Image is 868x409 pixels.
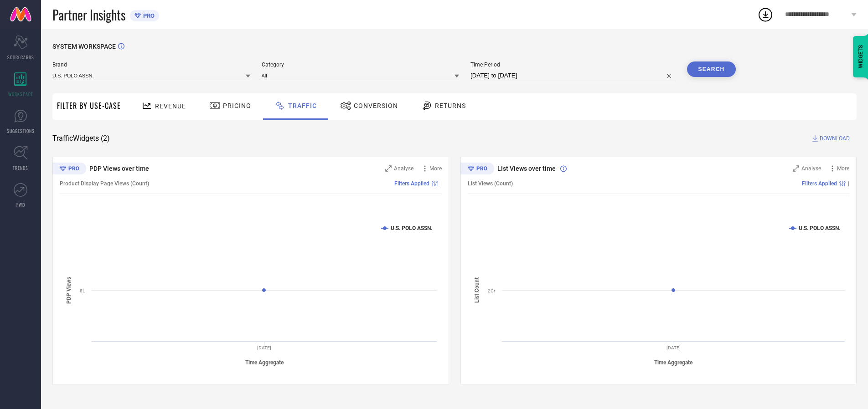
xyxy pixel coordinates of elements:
[52,5,125,24] span: Partner Insights
[488,288,496,293] text: 2Cr
[435,102,466,109] span: Returns
[245,359,284,366] tspan: Time Aggregate
[799,225,840,231] text: U.S. POLO ASSN.
[394,180,429,187] span: Filters Applied
[80,288,85,293] text: 8L
[391,225,432,231] text: U.S. POLO ASSN.
[837,165,849,172] span: More
[848,180,849,187] span: |
[440,180,442,187] span: |
[13,164,28,171] span: TRENDS
[8,91,33,97] span: WORKSPACE
[429,165,442,172] span: More
[257,345,271,350] text: [DATE]
[7,128,35,134] span: SUGGESTIONS
[474,277,480,303] tspan: List Count
[354,102,398,109] span: Conversion
[385,165,392,172] svg: Zoom
[801,165,821,172] span: Analyse
[52,61,250,68] span: Brand
[155,102,186,110] span: Revenue
[793,165,799,172] svg: Zoom
[757,6,774,23] div: Open download list
[468,180,513,187] span: List Views (Count)
[497,165,556,172] span: List Views over time
[470,61,676,68] span: Time Period
[802,180,837,187] span: Filters Applied
[820,134,850,143] span: DOWNLOAD
[60,180,149,187] span: Product Display Page Views (Count)
[223,102,251,109] span: Pricing
[7,54,34,61] span: SCORECARDS
[52,134,110,143] span: Traffic Widgets ( 2 )
[288,102,317,109] span: Traffic
[687,61,736,77] button: Search
[141,12,155,19] span: PRO
[52,43,116,50] span: SYSTEM WORKSPACE
[16,201,25,208] span: FWD
[460,163,494,176] div: Premium
[66,277,72,304] tspan: PDP Views
[89,165,149,172] span: PDP Views over time
[470,70,676,81] input: Select time period
[394,165,413,172] span: Analyse
[654,359,693,366] tspan: Time Aggregate
[57,100,121,111] span: Filter By Use-Case
[52,163,86,176] div: Premium
[666,345,681,350] text: [DATE]
[262,61,460,68] span: Category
